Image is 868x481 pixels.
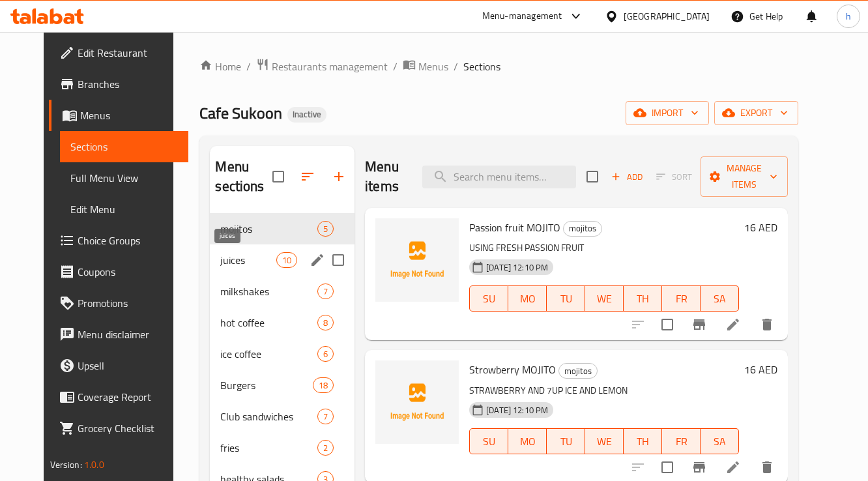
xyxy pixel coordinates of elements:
button: TH [624,285,662,312]
span: 2 [318,442,333,454]
span: Menus [418,59,448,74]
span: TH [629,432,657,451]
div: items [317,409,334,424]
span: Promotions [78,295,178,311]
a: Edit Menu [60,194,188,225]
p: USING FRESH PASSION FRUIT [469,240,739,256]
button: TU [547,428,585,454]
span: Edit Menu [70,201,178,217]
a: Coupons [49,256,188,287]
a: Home [199,59,241,74]
button: Add section [323,161,354,192]
span: Sections [463,59,500,74]
div: items [317,440,334,456]
a: Sections [60,131,188,162]
span: Strowberry MOJITO [469,360,556,379]
h6: 16 AED [744,218,777,237]
h2: Menu sections [215,157,272,196]
button: SA [701,285,739,312]
span: 7 [318,411,333,423]
span: 5 [318,223,333,235]
img: Strowberry MOJITO [375,360,459,444]
span: Select all sections [265,163,292,190]
a: Edit Restaurant [49,37,188,68]
div: ice coffee6 [210,338,354,370]
button: Branch-specific-item [684,309,715,340]
span: Grocery Checklist [78,420,178,436]
span: mojitos [559,364,597,379]
button: FR [662,285,701,312]
img: Passion fruit MOJITO [375,218,459,302]
div: items [317,315,334,330]
div: ice coffee [220,346,317,362]
nav: breadcrumb [199,58,798,75]
div: Burgers18 [210,370,354,401]
span: Branches [78,76,178,92]
input: search [422,166,576,188]
span: import [636,105,699,121]
button: TU [547,285,585,312]
span: fries [220,440,317,456]
span: Select section first [648,167,701,187]
button: SA [701,428,739,454]
span: Manage items [711,160,777,193]
button: WE [585,428,624,454]
span: Menu disclaimer [78,327,178,342]
button: SU [469,428,508,454]
button: WE [585,285,624,312]
div: [GEOGRAPHIC_DATA] [624,9,710,23]
div: juices10edit [210,244,354,276]
span: 6 [318,348,333,360]
span: Version: [50,456,82,473]
span: 7 [318,285,333,298]
div: milkshakes7 [210,276,354,307]
a: Menus [403,58,448,75]
span: Club sandwiches [220,409,317,424]
span: mojitos [564,221,601,236]
div: items [317,346,334,362]
span: juices [220,252,276,268]
a: Coverage Report [49,381,188,413]
a: Menus [49,100,188,131]
div: Club sandwiches7 [210,401,354,432]
span: SU [475,289,503,308]
button: Add [606,167,648,187]
div: Menu-management [482,8,562,24]
div: mojitos5 [210,213,354,244]
span: 10 [277,254,297,267]
span: milkshakes [220,284,317,299]
button: MO [508,428,547,454]
span: TU [552,289,580,308]
div: items [317,221,334,237]
span: FR [667,289,695,308]
li: / [246,59,251,74]
li: / [454,59,458,74]
span: TH [629,289,657,308]
button: FR [662,428,701,454]
span: Coverage Report [78,389,178,405]
li: / [393,59,398,74]
span: Add [609,169,644,184]
span: MO [514,432,542,451]
div: hot coffee8 [210,307,354,338]
span: mojitos [220,221,317,237]
a: Restaurants management [256,58,388,75]
span: Sort sections [292,161,323,192]
span: Menus [80,108,178,123]
p: STRAWBERRY AND 7UP ICE AND LEMON [469,383,739,399]
div: fries2 [210,432,354,463]
span: Burgers [220,377,312,393]
button: delete [751,309,783,340]
div: Inactive [287,107,326,123]
span: FR [667,432,695,451]
span: Inactive [287,109,326,120]
a: Edit menu item [725,459,741,475]
h2: Menu items [365,157,407,196]
button: SU [469,285,508,312]
span: Passion fruit MOJITO [469,218,560,237]
a: Upsell [49,350,188,381]
span: hot coffee [220,315,317,330]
